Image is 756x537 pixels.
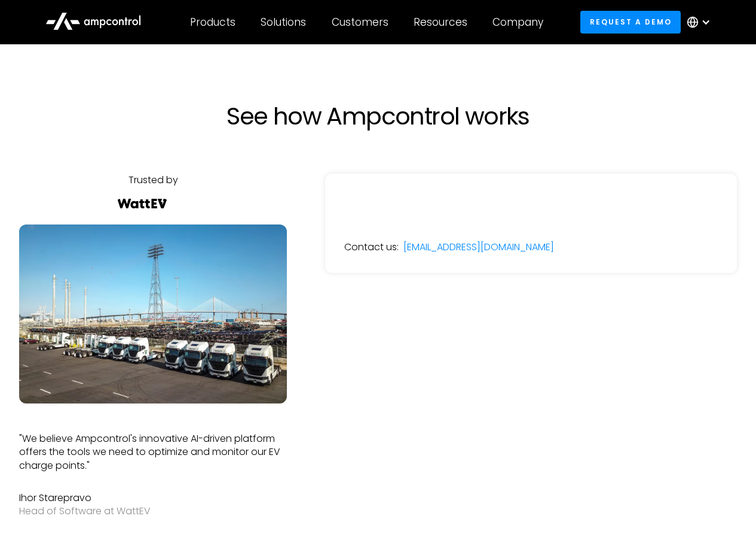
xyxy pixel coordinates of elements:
[492,16,543,29] div: Company
[19,432,287,472] p: "We believe Ampcontrol's innovative AI-driven platform offers the tools we need to optimize and m...
[116,199,169,208] img: Watt EV Logo Real
[344,241,399,254] div: Contact us:
[580,11,681,33] a: Request a demo
[190,16,235,29] div: Products
[414,16,467,29] div: Resources
[332,16,388,29] div: Customers
[261,16,306,29] div: Solutions
[115,102,641,131] h1: See how Ampcontrol works
[403,241,554,254] a: [EMAIL_ADDRESS][DOMAIN_NAME]
[128,174,178,187] div: Trusted by
[19,492,287,505] div: Ihor Starepravo
[19,505,287,518] div: Head of Software at WattEV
